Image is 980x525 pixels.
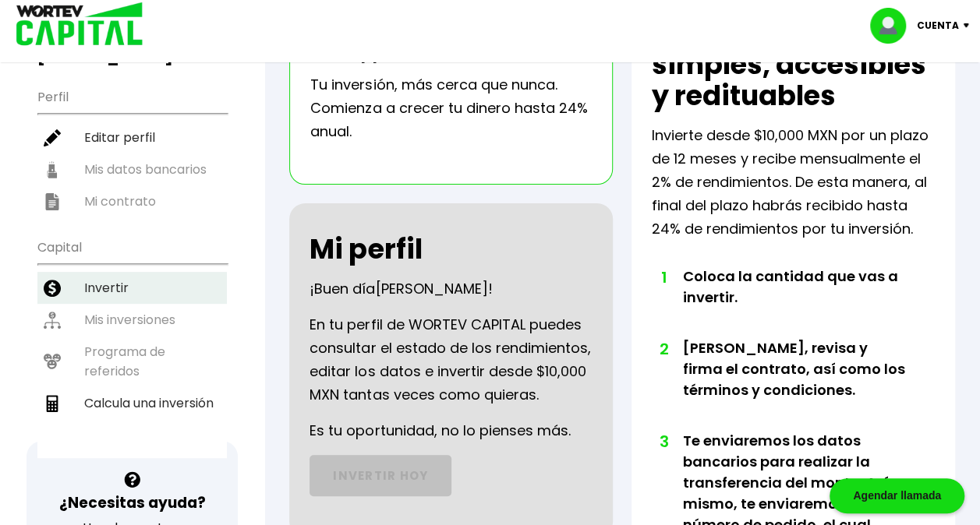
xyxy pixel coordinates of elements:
h2: Inversiones simples, accesibles y redituables [652,18,935,111]
li: Coloca la cantidad que vas a invertir. [683,266,907,337]
ul: Perfil [37,79,227,217]
span: 1 [660,266,667,289]
h3: ¿Necesitas ayuda? [59,492,206,514]
p: En tu perfil de WORTEV CAPITAL puedes consultar el estado de los rendimientos, editar los datos e... [310,313,593,407]
div: Agendar llamada [830,478,964,513]
p: Invierte desde $10,000 MXN por un plazo de 12 meses y recibe mensualmente el 2% de rendimientos. ... [652,124,935,241]
a: Calcula una inversión [37,387,227,419]
a: INVERTIR HOY [310,455,451,496]
a: Invertir [37,272,227,304]
h3: Buen día, [37,28,227,67]
img: profile-image [870,8,917,44]
p: Es tu oportunidad, no lo pienses más. [310,419,570,442]
span: 2 [660,337,667,361]
span: [PERSON_NAME] [375,279,487,298]
h2: Mi perfil [310,234,422,265]
li: [PERSON_NAME], revisa y firma el contrato, así como los términos y condiciones. [683,337,907,430]
p: Cuenta [917,14,959,37]
p: Tu inversión, más cerca que nunca. Comienza a crecer tu dinero hasta 24% anual. [310,73,592,143]
a: Editar perfil [37,122,227,153]
p: ¡Buen día ! [310,277,492,301]
img: icon-down [959,23,980,28]
img: editar-icon.952d3147.svg [44,129,61,146]
img: calculadora-icon.17d418c4.svg [44,395,61,412]
img: invertir-icon.b3b967d7.svg [44,280,61,297]
ul: Capital [37,230,227,458]
span: 3 [660,430,667,453]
